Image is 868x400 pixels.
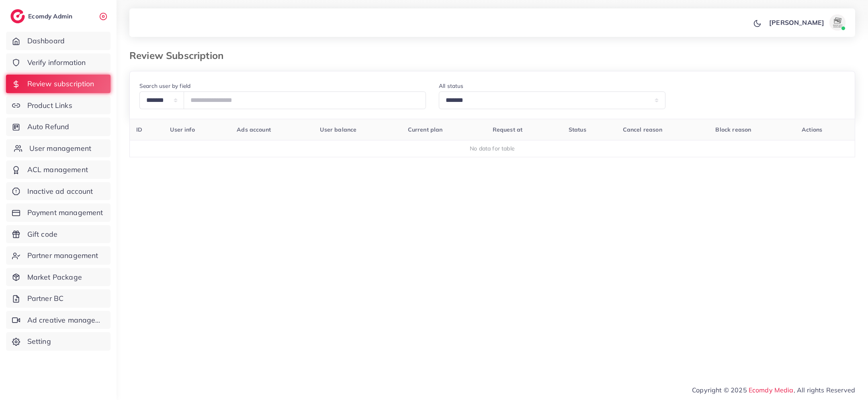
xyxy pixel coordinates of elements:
[27,100,72,111] span: Product Links
[27,57,86,68] span: Verify information
[10,9,25,23] img: logo
[765,14,849,30] a: [PERSON_NAME]avatar
[170,126,194,133] span: User info
[569,126,586,133] span: Status
[27,315,104,325] span: Ad creative management
[715,126,751,133] span: Block reason
[692,385,855,395] span: Copyright © 2025
[6,289,111,308] a: Partner BC
[28,12,74,20] h2: Ecomdy Admin
[237,126,271,133] span: Ads account
[6,203,111,222] a: Payment management
[27,336,51,347] span: Setting
[6,53,111,72] a: Verify information
[6,160,111,179] a: ACL management
[493,126,523,133] span: Request at
[29,143,91,154] span: User management
[6,332,111,351] a: Setting
[6,139,111,158] a: User management
[6,182,111,201] a: Inactive ad account
[6,118,111,136] a: Auto Refund
[794,385,855,395] span: , All rights Reserved
[27,250,98,261] span: Partner management
[802,126,822,133] span: Actions
[769,18,824,27] p: [PERSON_NAME]
[27,36,65,46] span: Dashboard
[6,96,111,115] a: Product Links
[6,311,111,329] a: Ad creative management
[134,144,851,152] div: No data for table
[27,229,57,240] span: Gift code
[439,82,464,90] label: All status
[139,82,190,90] label: Search user by field
[27,272,82,282] span: Market Package
[6,32,111,50] a: Dashboard
[6,246,111,265] a: Partner management
[27,79,94,89] span: Review subscription
[749,386,794,394] a: Ecomdy Media
[829,14,845,30] img: avatar
[27,122,70,132] span: Auto Refund
[6,75,111,93] a: Review subscription
[623,126,662,133] span: Cancel reason
[27,207,103,218] span: Payment management
[6,268,111,286] a: Market Package
[27,186,93,197] span: Inactive ad account
[129,50,230,61] h3: Review Subscription
[27,164,88,175] span: ACL management
[6,225,111,244] a: Gift code
[408,126,443,133] span: Current plan
[27,293,64,304] span: Partner BC
[10,9,74,23] a: logoEcomdy Admin
[136,126,142,133] span: ID
[320,126,356,133] span: User balance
